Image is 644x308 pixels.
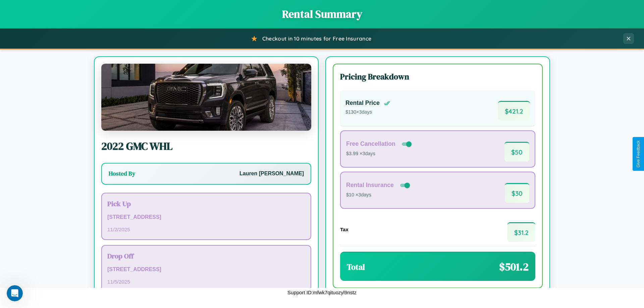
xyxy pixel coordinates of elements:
h2: 2022 GMC WHL [101,139,311,153]
p: Support ID: mfwk7qituozyl9nstz [287,288,357,297]
h4: Free Cancellation [346,140,395,147]
h3: Total [347,261,365,272]
iframe: Intercom live chat [7,285,23,301]
h3: Pick Up [107,199,305,208]
p: 11 / 2 / 2025 [107,225,305,234]
h4: Rental Insurance [346,182,394,189]
img: GMC WHL [101,64,311,131]
p: $3.99 × 3 days [346,149,413,158]
h3: Drop Off [107,251,305,261]
span: $ 501.2 [499,259,529,274]
p: 11 / 5 / 2025 [107,277,305,286]
span: $ 50 [504,142,529,162]
p: [STREET_ADDRESS] [107,212,305,222]
p: $ 130 × 3 days [345,108,390,117]
h1: Rental Summary [7,7,637,21]
h4: Rental Price [345,100,380,107]
span: $ 31.2 [507,222,535,242]
p: Lauren [PERSON_NAME] [239,169,304,179]
h3: Hosted By [109,170,135,178]
div: Give Feedback [636,140,641,168]
h4: Tax [340,227,348,232]
p: [STREET_ADDRESS] [107,265,305,274]
p: $10 × 3 days [346,191,411,199]
span: $ 421.2 [498,101,530,121]
span: Checkout in 10 minutes for Free Insurance [262,35,371,42]
span: $ 30 [505,183,529,203]
h3: Pricing Breakdown [340,71,535,82]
